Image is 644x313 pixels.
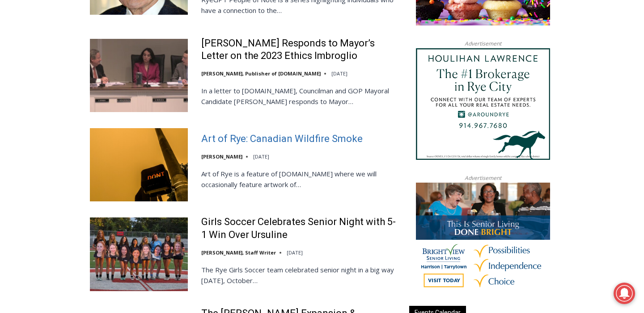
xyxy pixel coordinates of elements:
time: [DATE] [331,70,347,77]
p: Art of Rye is a feature of [DOMAIN_NAME] where we will occasionally feature artwork of… [201,168,398,190]
a: [PERSON_NAME], Staff Writer [201,249,276,256]
span: Advertisement [456,174,510,182]
a: Art of Rye: Canadian Wildfire Smoke [201,133,363,146]
img: Art of Rye: Canadian Wildfire Smoke [90,128,188,201]
img: Girls Soccer Celebrates Senior Night with 5-1 Win Over Ursuline [90,217,188,291]
a: [PERSON_NAME] Responds to Mayor’s Letter on the 2023 Ethics Imbroglio [201,37,398,63]
a: Intern @ [DOMAIN_NAME] [215,87,433,111]
img: Brightview Senior Living [416,183,550,294]
div: "[PERSON_NAME] and I covered the [DATE] Parade, which was a really eye opening experience as I ha... [226,0,423,87]
img: Henderson Responds to Mayor’s Letter on the 2023 Ethics Imbroglio [90,39,188,112]
span: Advertisement [456,39,510,48]
a: [PERSON_NAME], Publisher of [DOMAIN_NAME] [201,70,321,77]
a: Girls Soccer Celebrates Senior Night with 5-1 Win Over Ursuline [201,216,398,241]
p: In a letter to [DOMAIN_NAME], Councilman and GOP Mayoral Candidate [PERSON_NAME] responds to Mayor… [201,85,398,107]
time: [DATE] [287,249,303,256]
time: [DATE] [253,153,269,160]
a: [PERSON_NAME] [201,153,242,160]
p: The Rye Girls Soccer team celebrated senior night in a big way [DATE], October… [201,264,398,286]
span: Intern @ [DOMAIN_NAME] [234,89,415,109]
img: Houlihan Lawrence The #1 Brokerage in Rye City [416,48,550,160]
